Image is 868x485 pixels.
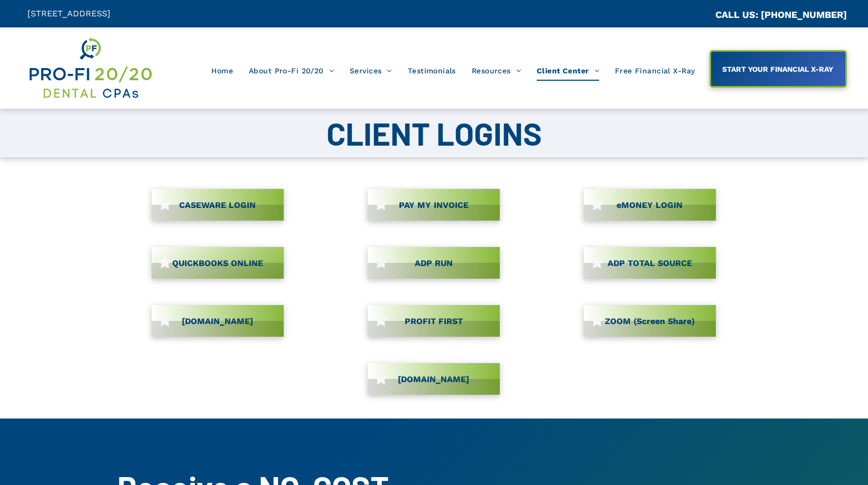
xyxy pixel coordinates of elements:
[400,61,464,81] a: Testimonials
[411,253,456,273] span: ADP RUN
[368,363,500,395] a: [DOMAIN_NAME]
[584,247,716,279] a: ADP TOTAL SOURCE
[584,305,716,337] a: ZOOM (Screen Share)
[368,189,500,221] a: PAY MY INVOICE
[152,305,284,337] a: [DOMAIN_NAME]
[710,50,847,88] a: START YOUR FINANCIAL X-RAY
[27,35,153,101] img: Get Dental CPA Consulting, Bookkeeping, & Bank Loans
[394,369,473,389] span: [DOMAIN_NAME]
[604,253,696,273] span: ADP TOTAL SOURCE
[718,60,837,79] span: START YOUR FINANCIAL X-RAY
[670,10,715,20] span: CA::CALLC
[175,195,259,215] span: CASEWARE LOGIN
[607,61,703,81] a: Free Financial X-Ray
[529,61,607,81] a: Client Center
[27,8,110,18] span: [STREET_ADDRESS]
[395,195,472,215] span: PAY MY INVOICE
[326,114,542,152] span: CLIENT LOGINS
[715,9,847,20] a: CALL US: [PHONE_NUMBER]
[368,247,500,279] a: ADP RUN
[203,61,241,81] a: Home
[368,305,500,337] a: PROFIT FIRST
[601,311,698,331] span: ZOOM (Screen Share)
[584,189,716,221] a: eMONEY LOGIN
[241,61,342,81] a: About Pro-Fi 20/20
[178,311,257,331] span: [DOMAIN_NAME]
[152,189,284,221] a: CASEWARE LOGIN
[401,311,466,331] span: PROFIT FIRST
[613,195,686,215] span: eMONEY LOGIN
[464,61,529,81] a: Resources
[169,253,267,273] span: QUICKBOOKS ONLINE
[152,247,284,279] a: QUICKBOOKS ONLINE
[342,61,400,81] a: Services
